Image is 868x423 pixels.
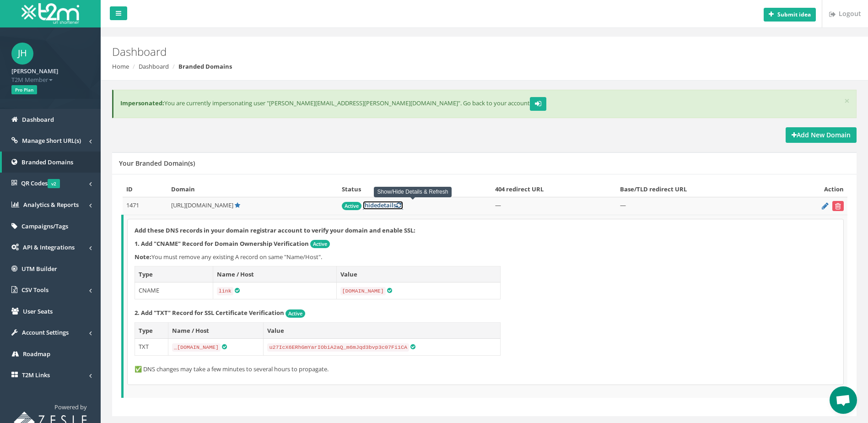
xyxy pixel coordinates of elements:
[267,343,409,352] code: u27IcX6ERhGmYarIObiA2aQ_m6mJqd3bvp3c07Fi1CA
[782,181,847,197] th: Action
[23,201,79,209] span: Analytics & Reports
[286,309,305,318] span: Active
[22,286,49,294] span: CSV Tools
[792,130,851,139] strong: Add New Domain
[342,202,361,210] span: Active
[22,136,81,145] span: Manage Short URL(s)
[22,222,68,230] span: Campaigns/Tags
[135,253,836,261] p: You must remove any existing A record on same "Name/Host".
[11,65,89,84] a: [PERSON_NAME] T2M Member
[22,371,50,379] span: T2M Links
[491,197,616,215] td: —
[764,8,816,22] button: Submit idea
[112,62,129,70] a: Home
[135,322,168,339] th: Type
[844,96,850,106] button: ×
[336,266,500,282] th: Value
[22,158,73,166] span: Branded Domains
[135,282,213,299] td: CNAME
[23,350,50,358] span: Roadmap
[112,46,730,58] h2: Dashboard
[171,201,233,209] span: [URL][DOMAIN_NAME]
[217,287,233,295] code: link
[135,239,309,248] strong: 1. Add "CNAME" Record for Domain Ownership Verification
[167,181,338,197] th: Domain
[120,99,164,107] b: Impersonated:
[178,62,232,70] strong: Branded Domains
[310,240,330,248] span: Active
[135,339,168,356] td: TXT
[23,243,75,251] span: API & Integrations
[213,266,336,282] th: Name / Host
[235,201,240,209] a: Default
[616,197,782,215] td: —
[616,181,782,197] th: Base/TLD redirect URL
[123,197,167,215] td: 1471
[365,201,377,209] span: hide
[48,179,60,188] span: v2
[22,115,54,124] span: Dashboard
[135,226,415,234] strong: Add these DNS records in your domain registrar account to verify your domain and enable SSL:
[112,90,857,118] div: You are currently impersonating user "[PERSON_NAME][EMAIL_ADDRESS][PERSON_NAME][DOMAIN_NAME]". Go...
[23,307,53,315] span: User Seats
[139,62,169,70] a: Dashboard
[11,76,89,84] span: T2M Member
[338,181,491,197] th: Status
[363,201,403,210] a: [hidedetails]
[22,265,57,273] span: UTM Builder
[374,187,452,197] div: Show/Hide Details & Refresh
[22,3,79,24] img: T2M
[54,403,87,411] span: Powered by
[264,322,501,339] th: Value
[135,253,151,261] b: Note:
[168,322,263,339] th: Name / Host
[11,67,58,75] strong: [PERSON_NAME]
[135,309,284,317] strong: 2. Add "TXT" Record for SSL Certificate Verification
[340,287,386,295] code: [DOMAIN_NAME]
[786,127,857,143] a: Add New Domain
[21,179,60,187] span: QR Codes
[11,43,33,65] span: JH
[830,386,857,414] div: Open chat
[135,266,213,282] th: Type
[119,160,195,167] h5: Your Branded Domain(s)
[491,181,616,197] th: 404 redirect URL
[22,328,69,336] span: Account Settings
[172,343,221,352] code: _[DOMAIN_NAME]
[777,11,811,18] b: Submit idea
[11,85,37,94] span: Pro Plan
[123,181,167,197] th: ID
[135,365,836,374] p: ✅ DNS changes may take a few minutes to several hours to propagate.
